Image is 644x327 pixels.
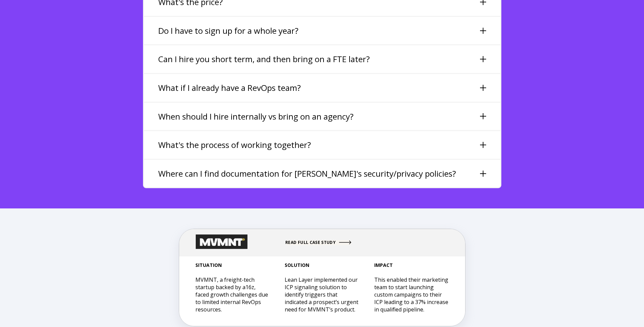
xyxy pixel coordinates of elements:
span: READ FULL CASE STUDY [285,240,336,245]
strong: SOLUTION [285,262,309,268]
h3: Where can I find documentation for [PERSON_NAME]'s security/privacy policies? [158,168,456,179]
p: MVMNT, a freight-tech startup backed by a16z, faced growth challenges due to limited internal Rev... [195,276,270,313]
h3: Do I have to sign up for a whole year? [158,25,299,36]
h3: What's the process of working together? [158,139,311,151]
strong: IMPACT [374,262,393,268]
a: READ FULL CASE STUDY [285,240,351,245]
h3: Can I hire you short term, and then bring on a FTE later? [158,53,370,65]
strong: SITUATION [195,262,222,268]
h3: What if I already have a RevOps team? [158,82,301,94]
img: MVMNT [195,234,247,249]
h3: When should I hire internally vs bring on an agency? [158,111,354,122]
p: This enabled their marketing team to start launching custom campaigns to their ICP leading to a 3... [374,276,449,313]
p: Lean Layer implemented our ICP signaling solution to identify triggers that indicated a prospect’... [285,276,359,313]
